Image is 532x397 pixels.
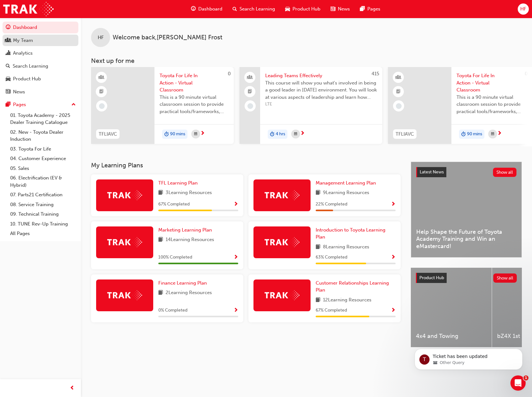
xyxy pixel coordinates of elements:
button: Show Progress [233,306,238,314]
span: Show Progress [233,308,238,313]
span: learningRecordVerb_NONE-icon [396,103,402,109]
span: TFL Learning Plan [158,180,198,186]
button: Show Progress [391,306,396,314]
span: Show Progress [391,255,396,260]
span: 90 mins [467,131,482,138]
span: pages-icon [360,5,365,13]
span: TFLIAVC [396,131,414,138]
a: 4x4 and Towing [411,268,492,347]
span: 0 % Completed [158,307,187,314]
a: 0TFLIAVCToyota For Life In Action - Virtual ClassroomThis is a 90 minute virtual classroom sessio... [91,67,234,144]
span: HF [98,34,104,41]
a: news-iconNews [325,3,355,16]
span: 67 % Completed [158,201,190,208]
button: Pages [3,99,78,111]
button: Show all [493,168,517,177]
span: car-icon [6,76,10,82]
a: Management Learning Plan [316,179,378,187]
span: next-icon [300,131,305,137]
span: book-icon [158,289,163,297]
span: book-icon [316,189,320,197]
span: 8 Learning Resources [323,243,369,251]
a: car-iconProduct Hub [280,3,325,16]
span: learningRecordVerb_NONE-icon [99,103,105,109]
span: 22 % Completed [316,201,347,208]
img: Trak [265,290,299,300]
a: Product HubShow all [416,273,517,283]
span: book-icon [158,189,163,197]
span: search-icon [233,5,237,13]
span: Show Progress [233,255,238,260]
span: learningRecordVerb_NONE-icon [247,103,253,109]
span: LTE [265,101,377,108]
span: prev-icon [70,384,75,392]
span: 4 hrs [276,131,285,138]
span: booktick-icon [396,88,401,96]
a: All Pages [8,229,78,239]
span: Search Learning [240,5,275,13]
span: HF [520,5,526,13]
span: duration-icon [270,130,274,138]
span: Product Hub [419,275,444,280]
span: 14 Learning Resources [166,236,214,244]
span: pages-icon [6,102,10,108]
a: Latest NewsShow allHelp Shape the Future of Toyota Academy Training and Win an eMastercard! [411,162,522,258]
a: 09. Technical Training [8,209,78,219]
span: 1 [523,375,529,380]
span: 0 [525,71,528,77]
img: Trak [107,290,142,300]
span: This course will show you what's involved in being a good leader in [DATE] environment. You will ... [265,79,377,101]
div: News [13,88,25,96]
a: My Team [3,35,78,46]
span: 4x4 and Towing [416,333,487,340]
span: Pages [367,5,380,13]
span: Toyota For Life In Action - Virtual Classroom [456,72,526,94]
span: booktick-icon [248,88,252,96]
span: Show Progress [391,202,396,207]
a: 07. Parts21 Certification [8,190,78,200]
span: Finance Learning Plan [158,280,207,286]
span: news-icon [6,89,10,95]
span: 0 [228,71,231,77]
span: Latest News [420,169,444,175]
a: Customer Relationships Learning Plan [316,279,396,294]
iframe: Intercom live chat [510,375,526,391]
a: 01. Toyota Academy - 2025 Dealer Training Catalogue [8,111,78,127]
span: book-icon [316,296,320,304]
div: Pages [13,101,26,108]
span: News [338,5,350,13]
span: This is a 90 minute virtual classroom session to provide practical tools/frameworks, behaviours a... [160,94,229,115]
span: chart-icon [6,50,10,56]
span: 63 % Completed [316,254,347,261]
span: guage-icon [191,5,196,13]
span: 9 Learning Resources [323,189,369,197]
span: search-icon [6,64,10,69]
span: 12 Learning Resources [323,296,371,304]
button: Show all [493,273,517,283]
iframe: Intercom notifications message [405,335,532,380]
span: guage-icon [6,25,10,30]
span: Toyota For Life In Action - Virtual Classroom [160,72,229,94]
span: Show Progress [233,202,238,207]
a: Trak [3,2,54,16]
div: Product Hub [13,75,41,83]
a: 415Leading Teams EffectivelyThis course will show you what's involved in being a good leader in [... [240,67,382,144]
span: calendar-icon [491,130,494,138]
span: Leading Teams Effectively [265,72,377,79]
a: News [3,86,78,98]
button: DashboardMy TeamAnalyticsSearch LearningProduct HubNews [3,20,78,99]
span: Dashboard [198,5,222,13]
span: news-icon [331,5,335,13]
span: Help Shape the Future of Toyota Academy Training and Win an eMastercard! [416,228,516,250]
button: Show Progress [391,253,396,261]
a: Search Learning [3,60,78,72]
span: calendar-icon [294,130,297,138]
span: learningResourceType_INSTRUCTOR_LED-icon [99,73,104,82]
span: Introduction to Toyota Learning Plan [316,227,385,240]
h3: My Learning Plans [91,162,401,169]
img: Trak [265,190,299,200]
a: pages-iconPages [355,3,385,16]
